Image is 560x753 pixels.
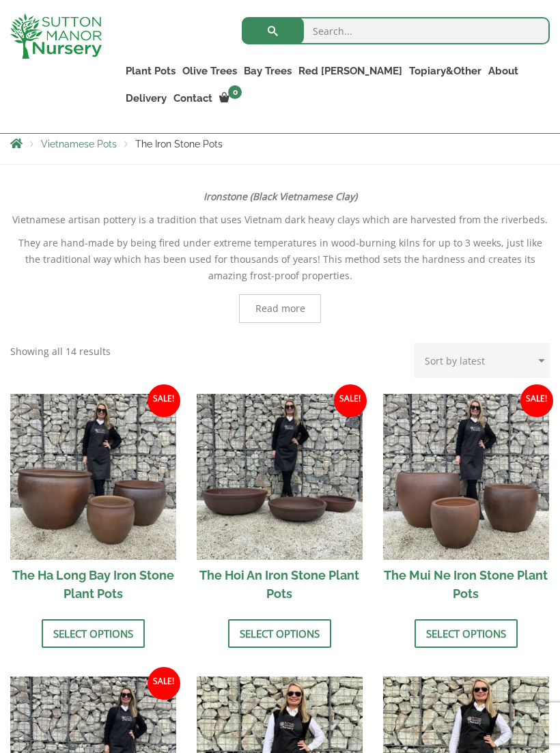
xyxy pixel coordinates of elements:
[255,304,305,313] span: Read more
[148,384,180,417] span: Sale!
[197,394,363,609] a: Sale! The Hoi An Iron Stone Plant Pots
[42,619,145,648] a: Select options for “The Ha Long Bay Iron Stone Plant Pots”
[520,384,553,417] span: Sale!
[485,61,522,81] a: About
[10,394,176,609] a: Sale! The Ha Long Bay Iron Stone Plant Pots
[414,343,550,378] select: Shop order
[148,667,180,700] span: Sale!
[10,343,111,360] p: Showing all 14 results
[10,560,176,609] h2: The Ha Long Bay Iron Stone Plant Pots
[216,89,246,108] a: 0
[10,394,176,560] img: The Ha Long Bay Iron Stone Plant Pots
[179,61,240,81] a: Olive Trees
[10,138,550,149] nav: Breadcrumbs
[197,394,363,560] img: The Hoi An Iron Stone Plant Pots
[242,17,550,44] input: Search...
[170,89,216,108] a: Contact
[406,61,485,81] a: Topiary&Other
[228,619,331,648] a: Select options for “The Hoi An Iron Stone Plant Pots”
[228,85,242,99] span: 0
[197,560,363,609] h2: The Hoi An Iron Stone Plant Pots
[415,619,518,648] a: Select options for “The Mui Ne Iron Stone Plant Pots”
[10,212,550,228] p: Vietnamese artisan pottery is a tradition that uses Vietnam dark heavy clays which are harvested ...
[334,384,367,417] span: Sale!
[295,61,406,81] a: Red [PERSON_NAME]
[10,235,550,284] p: They are hand-made by being fired under extreme temperatures in wood-burning kilns for up to 3 we...
[204,190,357,203] strong: Ironstone (Black Vietnamese Clay)
[41,139,117,150] a: Vietnamese Pots
[135,139,223,150] span: The Iron Stone Pots
[383,560,549,609] h2: The Mui Ne Iron Stone Plant Pots
[383,394,549,609] a: Sale! The Mui Ne Iron Stone Plant Pots
[122,89,170,108] a: Delivery
[240,61,295,81] a: Bay Trees
[10,14,102,59] img: logo
[383,394,549,560] img: The Mui Ne Iron Stone Plant Pots
[122,61,179,81] a: Plant Pots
